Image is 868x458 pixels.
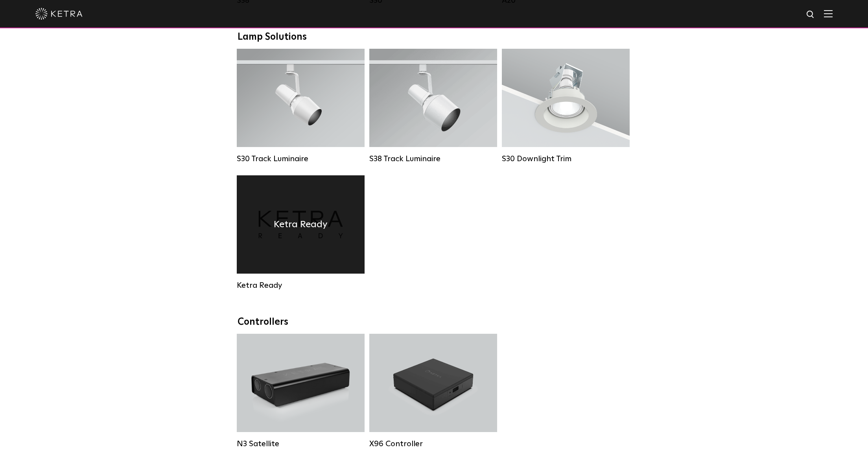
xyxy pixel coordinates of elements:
a: S30 Track Luminaire Lumen Output:1100Colors:White / BlackBeam Angles:15° / 25° / 40° / 60° / 90°W... [237,49,365,164]
div: S38 Track Luminaire [369,154,497,164]
img: search icon [806,10,816,20]
h4: Ketra Ready [274,217,328,232]
a: S30 Downlight Trim S30 Downlight Trim [502,49,630,164]
div: S30 Track Luminaire [237,154,365,164]
div: Lamp Solutions [238,31,631,43]
a: S38 Track Luminaire Lumen Output:1100Colors:White / BlackBeam Angles:10° / 25° / 40° / 60°Wattage... [369,49,497,164]
a: Ketra Ready Ketra Ready [237,175,365,290]
div: Ketra Ready [237,281,365,290]
a: N3 Satellite N3 Satellite [237,334,365,449]
div: S30 Downlight Trim [502,154,630,164]
div: Controllers [238,316,631,328]
div: X96 Controller [369,439,497,449]
img: ketra-logo-2019-white [35,8,83,20]
div: N3 Satellite [237,439,365,449]
img: Hamburger%20Nav.svg [824,10,833,17]
a: X96 Controller X96 Controller [369,334,497,449]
